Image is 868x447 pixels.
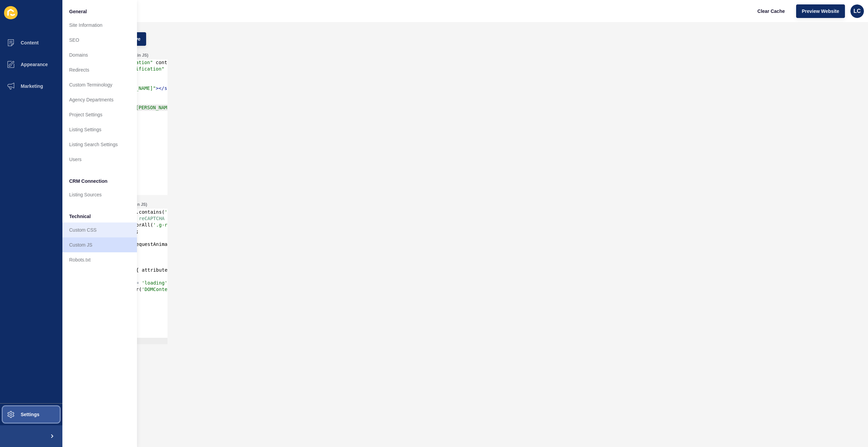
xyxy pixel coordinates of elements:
[757,8,785,15] span: Clear Cache
[62,122,137,137] a: Listing Settings
[62,62,137,77] a: Redirects
[62,107,137,122] a: Project Settings
[62,18,137,33] a: Site Information
[796,4,845,18] button: Preview Website
[62,33,137,47] a: SEO
[62,252,137,267] a: Robots.txt
[62,222,137,237] a: Custom CSS
[853,8,861,15] span: LC
[62,92,137,107] a: Agency Departments
[62,187,137,202] a: Listing Sources
[62,77,137,92] a: Custom Terminology
[62,137,137,152] a: Listing Search Settings
[752,4,791,18] button: Clear Cache
[802,8,839,15] span: Preview Website
[69,213,91,220] span: Technical
[62,47,137,62] a: Domains
[62,152,137,167] a: Users
[62,237,137,252] a: Custom JS
[69,8,87,15] span: General
[69,178,107,184] span: CRM Connection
